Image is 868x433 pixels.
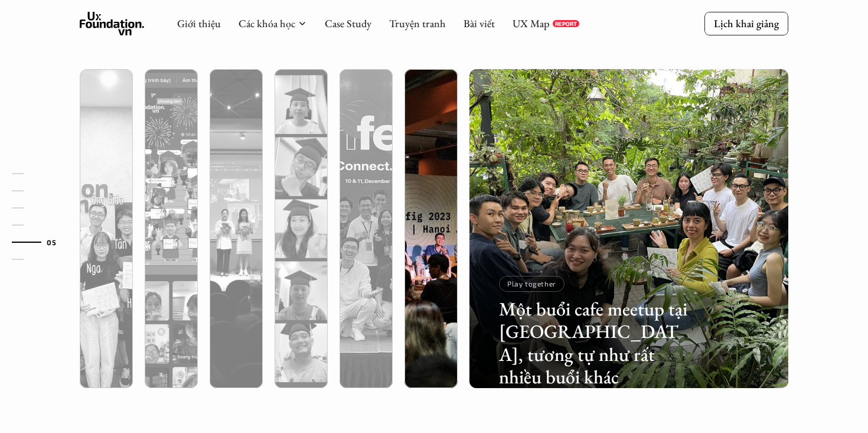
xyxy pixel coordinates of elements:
[239,17,295,30] a: Các khóa học
[177,17,221,30] a: Giới thiệu
[499,298,689,389] h3: Một buổi cafe meetup tại [GEOGRAPHIC_DATA], tương tự như rất nhiều buổi khác
[513,17,550,30] a: UX Map
[47,238,56,246] strong: 05
[12,235,68,249] a: 05
[389,17,446,30] a: Truyện tranh
[555,20,577,27] p: REPORT
[714,17,779,30] p: Lịch khai giảng
[553,20,579,27] a: REPORT
[464,17,495,30] a: Bài viết
[507,279,556,288] p: Play together
[325,17,371,30] a: Case Study
[704,12,788,35] a: Lịch khai giảng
